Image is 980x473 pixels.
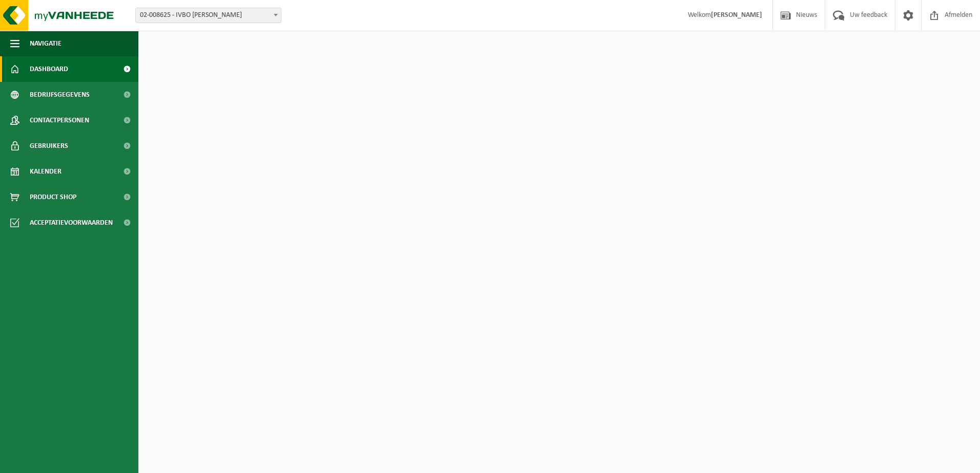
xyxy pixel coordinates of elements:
[135,8,281,23] span: 02-008625 - IVBO CP DAMME - MOERKERKE
[136,8,281,23] span: 02-008625 - IVBO CP DAMME - MOERKERKE
[30,107,89,133] span: Contactpersonen
[30,133,68,159] span: Gebruikers
[30,31,62,56] span: Navigatie
[30,56,68,82] span: Dashboard
[30,210,113,235] span: Acceptatievoorwaarden
[711,11,762,19] strong: [PERSON_NAME]
[30,184,76,210] span: Product Shop
[30,159,62,184] span: Kalender
[30,82,90,107] span: Bedrijfsgegevens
